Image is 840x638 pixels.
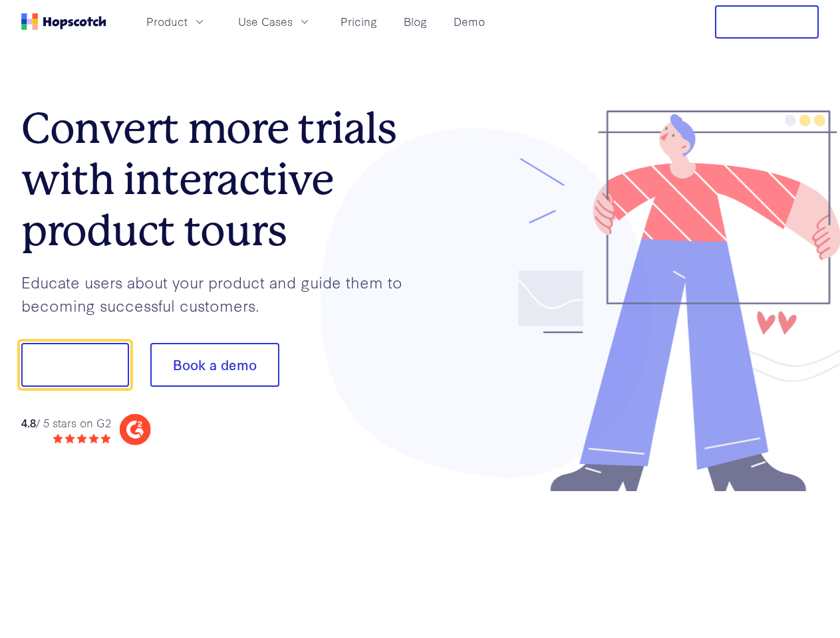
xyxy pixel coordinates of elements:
[21,415,111,431] div: / 5 stars on G2
[398,11,432,33] a: Blog
[230,11,319,33] button: Use Cases
[150,343,279,387] button: Book a demo
[21,270,420,316] p: Educate users about your product and guide them to becoming successful customers.
[715,5,819,39] button: Free Trial
[21,415,36,430] strong: 4.8
[238,13,293,30] span: Use Cases
[138,11,214,33] button: Product
[335,11,382,33] a: Pricing
[21,103,420,256] h1: Convert more trials with interactive product tours
[21,343,129,387] button: Show me!
[146,13,188,30] span: Product
[21,13,106,30] a: Home
[448,11,490,33] a: Demo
